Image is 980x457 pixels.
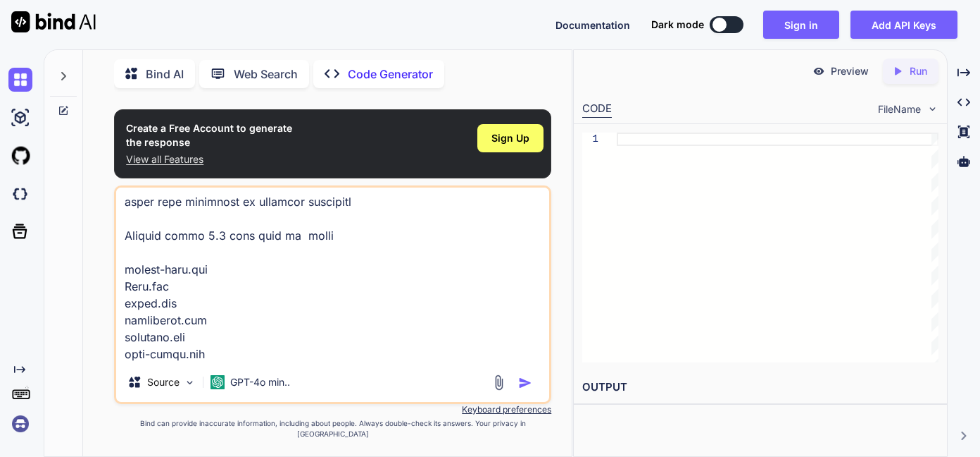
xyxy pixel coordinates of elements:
[831,64,869,78] p: Preview
[518,376,532,390] img: icon
[582,101,612,118] div: CODE
[211,375,225,389] img: GPT-4o mini
[126,152,292,166] p: View all Features
[910,64,927,78] p: Run
[114,404,551,415] p: Keyboard preferences
[8,412,32,436] img: signin
[184,377,196,389] img: Pick Models
[491,374,507,391] img: attachment
[574,371,947,404] h2: OUTPUT
[582,133,598,146] div: 1
[146,66,184,83] p: Bind AI
[812,65,825,78] img: preview
[126,121,292,150] h1: Create a Free Account to generate the response
[8,144,32,168] img: githubLight
[763,11,839,39] button: Sign in
[114,418,551,439] p: Bind can provide inaccurate information, including about people. Always double-check its answers....
[230,375,290,389] p: GPT-4o min..
[651,18,704,32] span: Dark mode
[116,188,549,362] textarea: Loremipsu dol sita Consec Adip eli Seddo Eius Temporincidi ut LAB Etdolo Magnaali ENI ADM VEN qui...
[8,106,32,130] img: ai-studio
[147,375,180,389] p: Source
[555,18,630,32] button: Documentation
[8,182,32,206] img: darkCloudIdeIcon
[491,131,529,145] span: Sign Up
[878,102,921,116] span: FileName
[11,11,96,32] img: Bind AI
[234,66,298,83] p: Web Search
[555,19,630,31] span: Documentation
[926,103,938,115] img: chevron down
[8,68,32,92] img: chat
[850,11,957,39] button: Add API Keys
[348,66,433,83] p: Code Generator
